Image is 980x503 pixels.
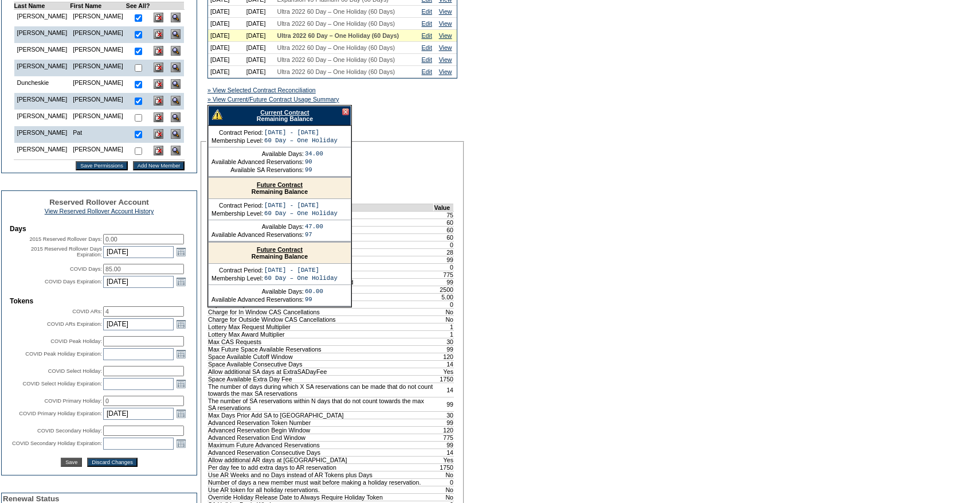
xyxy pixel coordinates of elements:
[434,383,454,397] td: 14
[70,110,126,126] td: [PERSON_NAME]
[154,146,163,155] img: Delete
[207,96,339,103] a: » View Current/Future Contract Usage Summary
[206,138,252,145] legend: Contract Details
[133,161,185,170] input: Add New Member
[14,26,70,43] td: [PERSON_NAME]
[422,8,432,15] a: Edit
[23,381,102,387] label: COVID Select Holiday Expiration:
[434,478,454,486] td: 0
[305,296,323,303] td: 99
[434,434,454,441] td: 775
[208,54,244,66] td: [DATE]
[211,158,304,165] td: Available Advanced Reservations:
[47,321,102,327] label: COVID ARs Expiration:
[19,411,102,416] label: COVID Primary Holiday Expiration:
[211,288,304,295] td: Available Days:
[70,266,102,272] label: COVID Days:
[171,79,181,89] img: View Dashboard
[434,226,454,233] td: 60
[264,137,338,144] td: 60 Day – One Holiday
[208,353,434,360] td: Space Available Cutoff Window
[48,368,102,374] label: COVID Select Holiday:
[208,368,434,375] td: Allow additional SA days at ExtraSADayFee
[171,29,181,39] img: View Dashboard
[434,426,454,434] td: 120
[434,397,454,411] td: 99
[208,463,434,471] td: Per day fee to add extra days to AR reservation
[264,129,338,136] td: [DATE] - [DATE]
[264,202,338,209] td: [DATE] - [DATE]
[208,449,434,456] td: Advanced Reservation Consecutive Days
[171,63,181,72] img: View Dashboard
[70,2,126,10] td: First Name
[61,458,82,467] input: Save
[257,246,303,253] a: Future Contract
[208,397,434,411] td: The number of SA reservations within N days that do not count towards the max SA reservations
[305,166,323,173] td: 99
[422,68,432,75] a: Edit
[434,338,454,345] td: 30
[434,345,454,353] td: 99
[207,87,316,93] a: » View Selected Contract Reconciliation
[208,456,434,463] td: Allow additional AR days at [GEOGRAPHIC_DATA]
[208,441,434,449] td: Maximum Future Advanced Reservations
[244,6,275,18] td: [DATE]
[277,56,395,63] span: Ultra 2022 60 Day – One Holiday (60 Days)
[10,297,189,305] td: Tokens
[439,44,452,51] a: View
[209,243,351,264] div: Remaining Balance
[175,348,187,360] a: Open the calendar popup.
[244,18,275,30] td: [DATE]
[434,293,454,301] td: 5.00
[76,161,128,170] input: Save Permissions
[211,267,263,274] td: Contract Period:
[434,411,454,419] td: 30
[171,13,181,22] img: View Dashboard
[277,68,395,75] span: Ultra 2022 60 Day – One Holiday (60 Days)
[260,109,309,116] a: Current Contract
[257,181,303,188] a: Future Contract
[50,338,102,344] label: COVID Peak Holiday:
[208,30,244,42] td: [DATE]
[211,296,304,303] td: Available Advanced Reservations:
[434,360,454,368] td: 14
[434,323,454,330] td: 1
[208,323,434,330] td: Lottery Max Request Multiplier
[14,2,70,10] td: Last Name
[10,225,189,233] td: Days
[212,110,222,120] img: There are insufficient days and/or tokens to cover this reservation
[154,96,163,106] img: Delete
[434,486,454,493] td: No
[208,6,244,18] td: [DATE]
[70,26,126,43] td: [PERSON_NAME]
[434,330,454,338] td: 1
[175,407,187,420] a: Open the calendar popup.
[211,150,304,157] td: Available Days:
[434,353,454,360] td: 120
[14,126,70,143] td: [PERSON_NAME]
[244,42,275,54] td: [DATE]
[434,368,454,375] td: Yes
[211,129,263,136] td: Contract Period:
[434,471,454,478] td: No
[44,398,102,404] label: COVID Primary Holiday:
[439,8,452,15] a: View
[208,493,434,501] td: Override Holiday Release Date to Always Require Holiday Token
[439,32,452,39] a: View
[154,63,163,72] img: Delete
[14,76,70,93] td: Duncheskie
[208,345,434,353] td: Max Future Space Available Reservations
[434,256,454,263] td: 99
[175,377,187,390] a: Open the calendar popup.
[72,309,102,314] label: COVID ARs:
[264,275,338,282] td: 60 Day – One Holiday
[208,18,244,30] td: [DATE]
[154,46,163,56] img: Delete
[31,246,102,258] label: 2015 Reserved Rollover Days Expiration:
[70,10,126,27] td: [PERSON_NAME]
[175,275,187,288] a: Open the calendar popup.
[434,315,454,323] td: No
[208,434,434,441] td: Advanced Reservation End Window
[422,20,432,27] a: Edit
[264,210,338,217] td: 60 Day – One Holiday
